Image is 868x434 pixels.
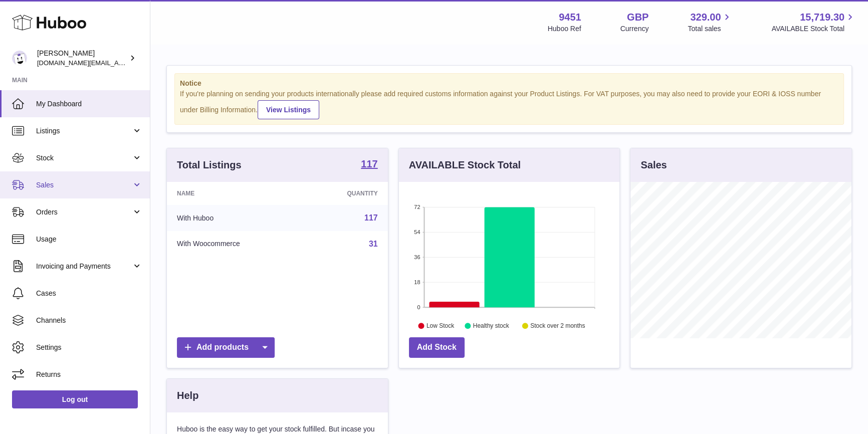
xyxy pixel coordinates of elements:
[258,100,319,119] a: View Listings
[177,158,242,172] h3: Total Listings
[414,279,420,285] text: 18
[36,343,142,352] span: Settings
[620,24,649,34] div: Currency
[559,11,581,24] strong: 9451
[177,389,198,402] h3: Help
[37,49,127,68] div: [PERSON_NAME]
[473,322,510,329] text: Healthy stock
[36,235,142,244] span: Usage
[414,204,420,210] text: 72
[688,11,732,34] a: 329.00 Total sales
[36,316,142,325] span: Channels
[12,51,27,66] img: amir.ch@gmail.com
[36,289,142,298] span: Cases
[627,11,648,24] strong: GBP
[530,322,585,329] text: Stock over 2 months
[36,207,132,217] span: Orders
[177,337,275,358] a: Add products
[36,370,142,379] span: Returns
[409,158,521,172] h3: AVAILABLE Stock Total
[548,24,581,34] div: Huboo Ref
[36,126,132,136] span: Listings
[771,24,856,34] span: AVAILABLE Stock Total
[180,79,838,88] strong: Notice
[167,231,304,257] td: With Woocommerce
[417,304,420,310] text: 0
[640,158,667,172] h3: Sales
[771,11,856,34] a: 15,719.30 AVAILABLE Stock Total
[167,182,304,205] th: Name
[37,59,199,67] span: [DOMAIN_NAME][EMAIL_ADDRESS][DOMAIN_NAME]
[12,390,138,408] a: Log out
[167,205,304,231] td: With Huboo
[180,89,838,119] div: If you're planning on sending your products internationally please add required customs informati...
[36,262,132,271] span: Invoicing and Payments
[361,159,377,171] a: 117
[409,337,465,358] a: Add Stock
[414,254,420,260] text: 36
[688,24,732,34] span: Total sales
[414,229,420,235] text: 54
[800,11,844,24] span: 15,719.30
[426,322,455,329] text: Low Stock
[361,159,377,169] strong: 117
[364,213,378,222] a: 117
[36,180,132,190] span: Sales
[369,240,378,248] a: 31
[36,99,142,109] span: My Dashboard
[36,153,132,163] span: Stock
[304,182,387,205] th: Quantity
[690,11,721,24] span: 329.00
